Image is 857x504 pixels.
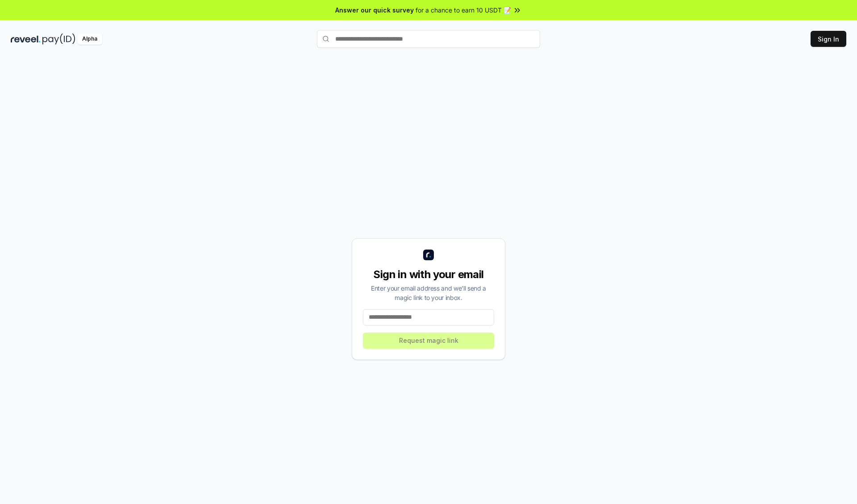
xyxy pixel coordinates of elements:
span: for a chance to earn 10 USDT 📝 [416,5,511,15]
div: Sign in with your email [363,267,494,282]
button: Sign In [811,31,846,47]
img: reveel_dark [11,33,41,45]
span: Answer our quick survey [335,5,414,15]
div: Enter your email address and we’ll send a magic link to your inbox. [363,283,494,302]
div: Alpha [77,33,102,45]
img: pay_id [42,33,75,45]
img: logo_small [423,250,434,260]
